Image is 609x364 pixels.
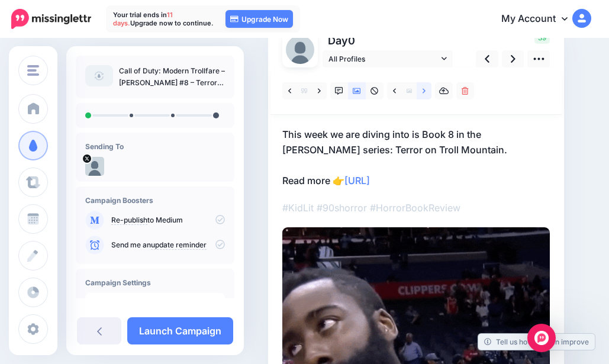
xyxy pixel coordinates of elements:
img: default_profile-89301.png [286,36,314,64]
img: article-default-image-icon.png [85,65,113,86]
span: 39 [534,32,550,44]
p: This week we are diving into is Book 8 in the [PERSON_NAME] series: Terror on Troll Mountain. Rea... [282,127,550,188]
p: Call of Duty: Modern Trollfare – [PERSON_NAME] #8 – Terror on Troll Mountain [119,65,225,89]
p: #KidLit #90shorror #HorrorBookReview [282,200,550,215]
p: Day [323,32,455,49]
a: Upgrade Now [225,10,293,28]
p: Send me an [111,240,225,250]
a: Re-publish [111,215,147,225]
a: All Profiles [323,50,453,67]
h4: Sending To [85,142,225,151]
span: 0 [348,34,355,47]
span: 11 days. [113,11,173,27]
a: [URL] [344,175,370,186]
img: Missinglettr [11,9,91,29]
img: default_profile-89301.png [85,157,104,176]
div: Open Intercom Messenger [527,324,556,352]
h4: Campaign Boosters [85,196,225,205]
h4: Campaign Settings [85,278,225,287]
a: My Account [489,5,591,34]
a: Tell us how we can improve [478,334,595,350]
p: to Medium [111,215,225,226]
img: menu.png [27,65,39,76]
span: All Profiles [328,53,439,65]
p: Your trial ends in Upgrade now to continue. [113,11,214,27]
a: update reminder [151,240,207,250]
